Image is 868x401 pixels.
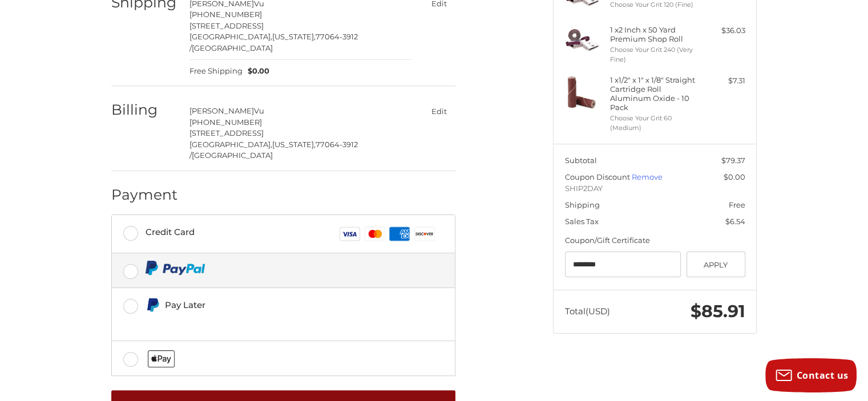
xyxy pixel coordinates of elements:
[146,261,205,275] img: PayPal icon
[148,350,175,367] img: Applepay icon
[565,217,599,226] span: Sales Tax
[610,114,697,132] li: Choose Your Grit 60 (Medium)
[272,140,316,149] span: [US_STATE],
[189,10,262,19] span: [PHONE_NUMBER]
[189,32,272,41] span: [GEOGRAPHIC_DATA],
[687,252,745,277] button: Apply
[422,103,455,119] button: Edit
[189,128,264,137] span: [STREET_ADDRESS]
[565,306,610,317] span: Total (USD)
[565,235,745,246] div: Coupon/Gift Certificate
[610,75,697,112] h4: 1 x 1/2" x 1" x 1/8" Straight Cartridge Roll Aluminum Oxide - 10 Pack
[700,75,745,87] div: $7.31
[146,222,195,241] div: Credit Card
[243,66,270,77] span: $0.00
[691,301,745,322] span: $85.91
[189,21,264,30] span: [STREET_ADDRESS]
[146,298,160,312] img: Pay Later icon
[189,118,262,127] span: [PHONE_NUMBER]
[111,101,178,119] h2: Billing
[610,25,697,44] h4: 1 x 2 Inch x 50 Yard Premium Shop Roll
[724,172,745,181] span: $0.00
[721,156,745,165] span: $79.37
[189,32,358,52] span: 77064-3912 /
[165,295,377,314] div: Pay Later
[192,151,273,160] span: [GEOGRAPHIC_DATA]
[189,106,254,115] span: [PERSON_NAME]
[632,172,663,181] a: Remove
[146,317,377,327] iframe: PayPal Message 1
[610,45,697,64] li: Choose Your Grit 240 (Very Fine)
[254,106,264,115] span: Vu
[700,25,745,37] div: $36.03
[189,140,272,149] span: [GEOGRAPHIC_DATA],
[565,156,597,165] span: Subtotal
[797,369,849,382] span: Contact us
[565,172,632,181] span: Coupon Discount
[189,66,243,77] span: Free Shipping
[111,186,178,204] h2: Payment
[765,358,857,392] button: Contact us
[565,200,600,209] span: Shipping
[725,217,745,226] span: $6.54
[272,32,316,41] span: [US_STATE],
[192,43,273,52] span: [GEOGRAPHIC_DATA]
[565,183,745,195] span: SHIP2DAY
[565,252,681,277] input: Gift Certificate or Coupon Code
[729,200,745,209] span: Free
